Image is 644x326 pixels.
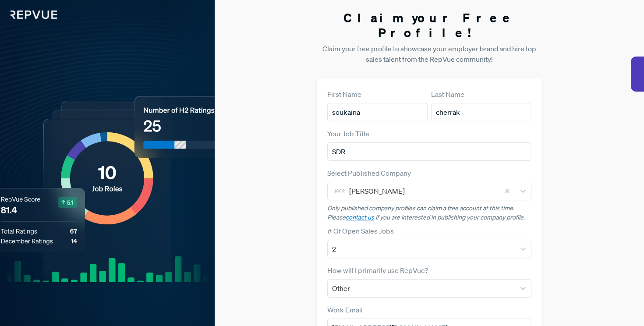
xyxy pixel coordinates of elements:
h3: Claim your Free Profile! [317,11,542,40]
p: Only published company profiles can claim a free account at this time. Please if you are interest... [327,204,532,222]
label: Work Email [327,305,363,315]
p: Claim your free profile to showcase your employer brand and hire top sales talent from the RepVue... [317,43,542,64]
label: Last Name [431,89,464,99]
input: Title [327,142,532,161]
label: # Of Open Sales Jobs [327,226,394,236]
input: Last Name [431,103,531,121]
input: First Name [327,103,428,121]
label: Select Published Company [327,168,411,178]
label: How will I primarily use RepVue? [327,265,428,276]
img: JOOR [334,186,345,196]
label: First Name [327,89,361,99]
label: Your Job Title [327,128,369,139]
a: contact us [346,213,374,221]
